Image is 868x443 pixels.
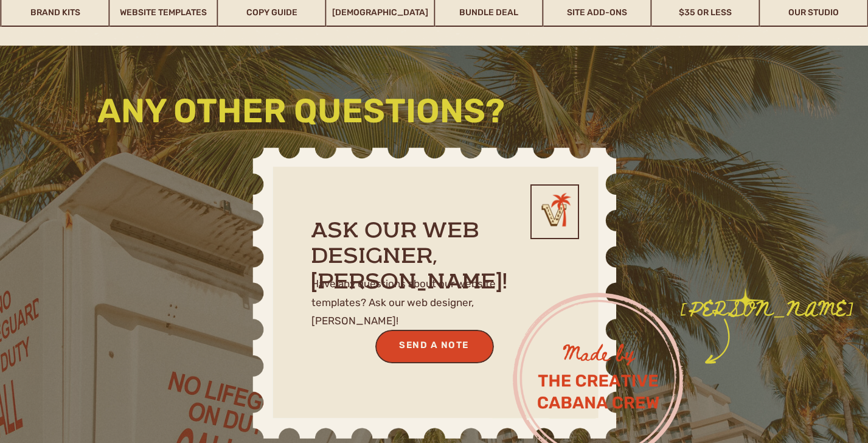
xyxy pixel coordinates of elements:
[131,69,339,89] h3: What to expect with a
[97,96,687,130] h3: any other questions?
[311,220,558,274] h2: Ask our web designer, [PERSON_NAME]!
[127,98,406,239] p: [GEOGRAPHIC_DATA] website template
[383,337,485,354] a: send a note
[311,274,526,323] p: Have any questions about our website templates? Ask our web designer, [PERSON_NAME]!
